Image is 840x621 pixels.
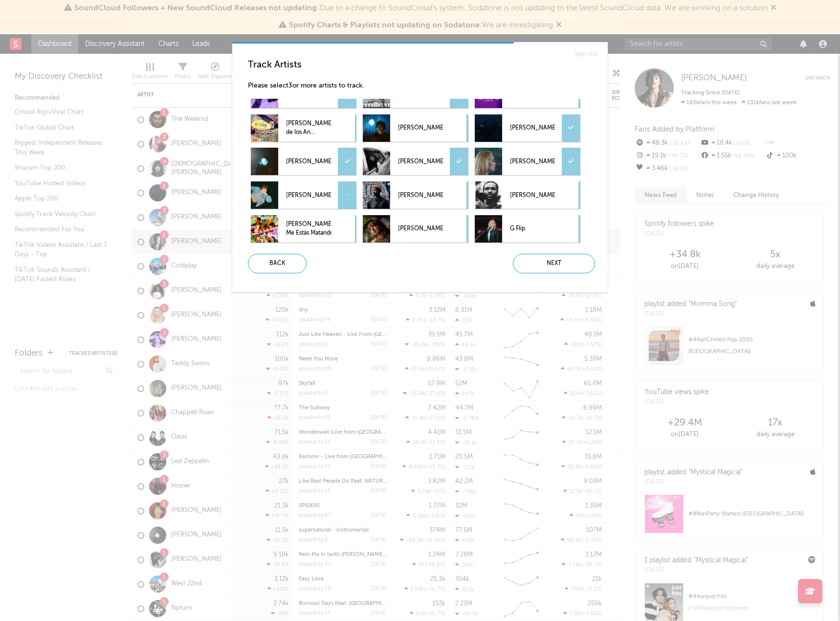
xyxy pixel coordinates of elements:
[286,151,331,173] p: [PERSON_NAME]
[398,151,443,173] p: [PERSON_NAME]
[286,218,331,240] p: [PERSON_NAME], Me Estás Matando
[510,184,555,206] p: [PERSON_NAME]
[251,114,356,142] div: [PERSON_NAME] de los An...
[286,117,331,139] p: [PERSON_NAME] de los An...
[475,181,580,209] div: [PERSON_NAME]
[248,59,600,71] h3: Track Artists
[251,215,356,243] div: [PERSON_NAME], Me Estás Matando
[363,114,468,142] div: [PERSON_NAME]
[475,215,580,243] div: G Flip
[363,181,468,209] div: [PERSON_NAME]
[398,184,443,206] p: [PERSON_NAME]
[475,114,580,142] div: [PERSON_NAME]
[251,181,356,209] div: [PERSON_NAME]-
[363,215,468,243] div: [PERSON_NAME]
[286,184,331,206] p: [PERSON_NAME]
[363,148,468,175] div: [PERSON_NAME]
[475,148,580,175] div: [PERSON_NAME]
[248,80,600,92] p: Please select 3 or more artists to track.
[510,151,555,173] p: [PERSON_NAME]
[510,117,555,139] p: [PERSON_NAME]
[510,218,555,240] p: G Flip
[398,218,443,240] p: [PERSON_NAME]
[575,48,598,60] a: Sign Out
[338,181,356,209] div: -
[248,254,307,273] div: Back
[513,254,595,273] div: Next
[398,117,443,139] p: [PERSON_NAME]
[251,148,356,175] div: [PERSON_NAME]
